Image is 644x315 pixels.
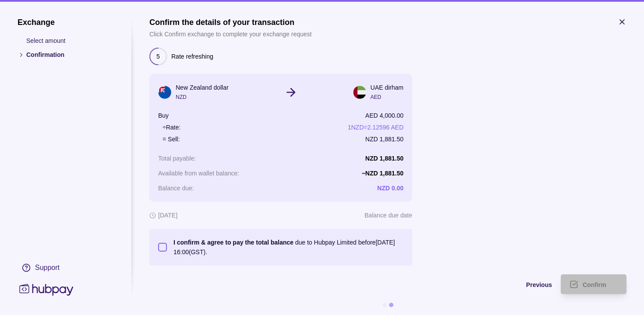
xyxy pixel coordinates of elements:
[365,111,403,120] p: AED 4,000.00
[171,52,213,61] p: Rate refreshing
[362,170,403,177] p: − NZD 1,881.50
[365,155,403,162] p: NZD 1,881.50
[348,122,403,132] p: 1 NZD = 2.12596 AED
[149,29,311,39] p: Click Confirm exchange to complete your exchange request
[583,281,606,288] span: Confirm
[18,259,114,277] a: Support
[158,170,239,177] p: Available from wallet balance :
[176,92,229,102] p: NZD
[163,134,180,144] p: = Sell:
[353,86,366,99] img: ae
[526,281,552,288] span: Previous
[149,274,552,294] button: Previous
[35,263,60,273] div: Support
[365,134,403,144] p: NZD 1,881.50
[158,185,194,192] p: Balance due :
[158,111,169,120] p: Buy
[18,17,114,27] h1: Exchange
[371,92,403,102] p: AED
[371,83,403,92] p: UAE dirham
[173,238,403,257] p: due to Hubpay Limited before [DATE] 16:00 (GST).
[173,239,294,246] p: I confirm & agree to pay the total balance
[156,52,160,61] p: 5
[377,185,403,192] p: NZD 0.00
[26,50,114,59] p: Confirmation
[163,122,180,132] p: ÷ Rate:
[26,36,114,45] p: Select amount
[561,274,626,294] button: Confirm
[364,210,412,220] p: Balance due date
[158,210,177,220] p: [DATE]
[149,17,311,27] h1: Confirm the details of your transaction
[158,155,196,162] p: Total payable :
[158,86,171,99] img: nz
[176,83,229,92] p: New Zealand dollar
